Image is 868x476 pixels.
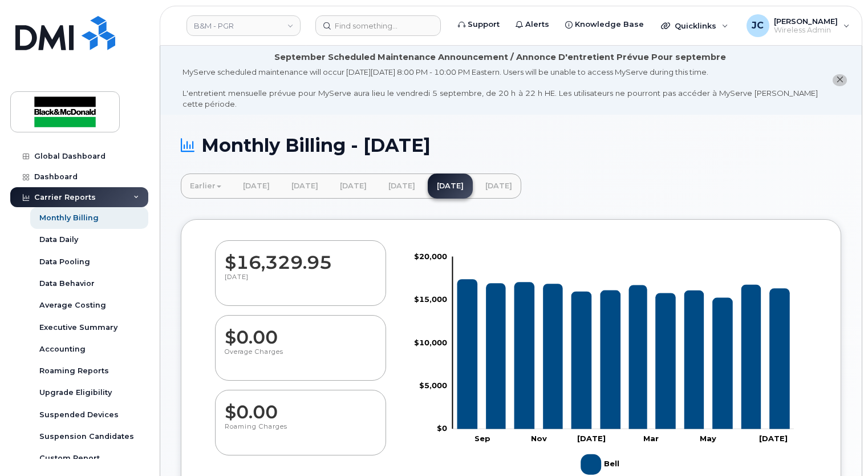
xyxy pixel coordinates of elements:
[225,390,376,422] dd: $0.00
[379,174,424,199] a: [DATE]
[234,174,279,199] a: [DATE]
[833,74,847,86] button: close notification
[428,174,473,199] a: [DATE]
[181,135,841,155] h1: Monthly Billing - [DATE]
[274,51,726,63] div: September Scheduled Maintenance Announcement / Annonce D'entretient Prévue Pour septembre
[282,174,327,199] a: [DATE]
[225,422,376,443] p: Roaming Charges
[419,381,447,390] tspan: $5,000
[437,424,447,433] tspan: $0
[474,434,490,443] tspan: Sep
[531,434,547,443] tspan: Nov
[643,434,659,443] tspan: Mar
[700,434,716,443] tspan: May
[414,338,447,347] tspan: $10,000
[225,316,376,348] dd: $0.00
[476,174,521,199] a: [DATE]
[414,295,447,304] tspan: $15,000
[225,348,376,368] p: Overage Charges
[225,241,376,273] dd: $16,329.95
[331,174,376,199] a: [DATE]
[577,434,606,443] tspan: [DATE]
[225,273,376,293] p: [DATE]
[457,279,790,429] g: Bell
[759,434,788,443] tspan: [DATE]
[181,174,230,199] a: Earlier
[414,252,447,261] tspan: $20,000
[182,67,818,109] div: MyServe scheduled maintenance will occur [DATE][DATE] 8:00 PM - 10:00 PM Eastern. Users will be u...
